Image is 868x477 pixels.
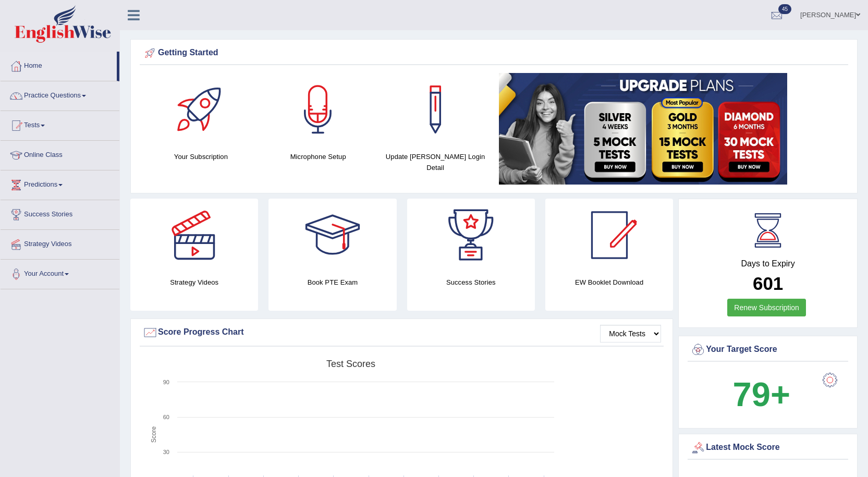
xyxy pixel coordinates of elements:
[163,414,169,420] text: 60
[690,259,846,268] h4: Days to Expiry
[1,260,119,286] a: Your Account
[148,151,254,162] h4: Your Subscription
[499,73,787,185] img: small5.jpg
[150,426,157,443] tspan: Score
[1,111,119,137] a: Tests
[1,200,119,226] a: Success Stories
[1,81,119,107] a: Practice Questions
[1,170,119,197] a: Predictions
[142,325,661,340] div: Score Progress Chart
[690,440,846,456] div: Latest Mock Score
[733,375,790,413] b: 79+
[382,151,489,173] h4: Update [PERSON_NAME] Login Detail
[268,277,396,288] h4: Book PTE Exam
[142,45,846,61] div: Getting Started
[130,277,258,288] h4: Strategy Videos
[1,141,119,167] a: Online Class
[163,449,169,455] text: 30
[407,277,535,288] h4: Success Stories
[753,273,783,293] b: 601
[1,52,117,78] a: Home
[1,230,119,256] a: Strategy Videos
[265,151,372,162] h4: Microphone Setup
[545,277,673,288] h4: EW Booklet Download
[326,359,375,369] tspan: Test scores
[778,4,791,14] span: 45
[690,342,846,358] div: Your Target Score
[163,379,169,385] text: 90
[727,299,806,316] a: Renew Subscription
